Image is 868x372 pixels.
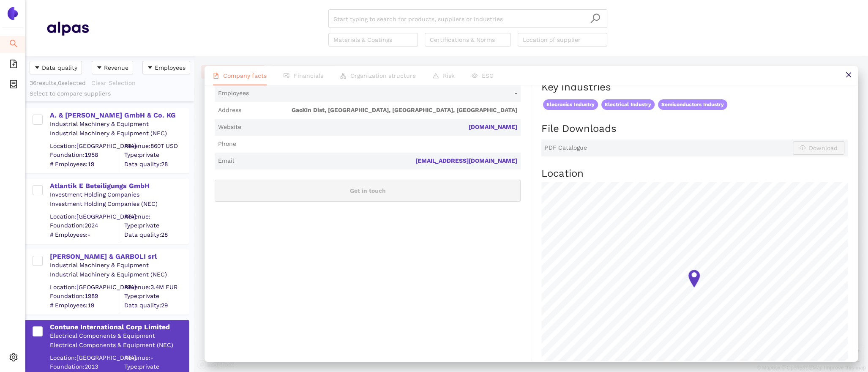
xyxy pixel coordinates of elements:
[124,230,188,239] span: Data quality: 28
[124,283,188,291] div: Revenue: 3.4M EUR
[545,144,587,152] span: PDF Catalogue
[218,157,234,165] span: Email
[92,61,133,74] button: caret-downRevenue
[9,36,18,53] span: search
[218,123,241,131] span: Website
[9,57,18,74] span: file-add
[96,65,102,71] span: caret-down
[142,61,190,74] button: caret-downEmployees
[30,90,190,98] div: Select to compare suppliers
[340,73,346,79] span: apartment
[50,230,119,239] span: # Employees: -
[50,332,188,340] div: Electrical Components & Equipment
[590,13,601,24] span: search
[6,7,19,20] img: Logo
[30,61,82,74] button: caret-downData quality
[124,212,188,221] div: Revenue:
[124,160,188,168] span: Data quality: 28
[50,353,119,362] div: Location: [GEOGRAPHIC_DATA]
[443,72,455,79] span: Risk
[50,261,188,270] div: Industrial Machinery & Equipment
[50,271,188,279] div: Industrial Machinery & Equipment (NEC)
[218,89,249,98] span: Employees
[50,151,119,159] span: Foundation: 1958
[50,200,188,208] div: Investment Holding Companies (NEC)
[9,350,18,367] span: setting
[472,73,478,79] span: eye
[50,120,188,129] div: Industrial Machinery & Equipment
[218,140,236,148] span: Phone
[34,65,40,71] span: caret-down
[50,160,119,168] span: # Employees: 19
[91,76,141,90] button: Clear Selection
[104,63,128,72] span: Revenue
[294,72,323,79] span: Financials
[124,151,188,159] span: Type: private
[245,106,517,115] span: GaoXin Dist, [GEOGRAPHIC_DATA], [GEOGRAPHIC_DATA], [GEOGRAPHIC_DATA]
[482,72,494,79] span: ESG
[223,72,267,79] span: Company facts
[46,18,89,39] img: Homepage
[50,301,119,309] span: # Employees: 19
[124,363,188,371] span: Type: private
[124,353,188,362] div: Revenue: -
[50,341,188,350] div: Electrical Components & Equipment (NEC)
[124,301,188,309] span: Data quality: 29
[50,191,188,199] div: Investment Holding Companies
[433,73,439,79] span: warning
[541,167,848,181] h2: Location
[541,122,848,136] h2: File Downloads
[350,72,416,79] span: Organization structure
[213,73,219,79] span: file-text
[50,222,119,230] span: Foundation: 2024
[50,142,119,150] div: Location: [GEOGRAPHIC_DATA]
[30,79,86,86] span: 36 results, 0 selected
[50,181,188,191] div: Atlantik E Beteiligungs GmbH
[124,222,188,230] span: Type: private
[50,363,119,371] span: Foundation: 2013
[284,73,289,79] span: fund-view
[9,77,18,94] span: container
[252,89,517,98] span: -
[601,99,655,110] span: Electrical Industry
[50,111,188,120] div: A. & [PERSON_NAME] GmbH & Co. KG
[147,65,153,71] span: caret-down
[541,80,848,95] h2: Key Industries
[50,252,188,261] div: [PERSON_NAME] & GARBOLI srl
[218,106,241,115] span: Address
[124,142,188,150] div: Revenue: 860T USD
[845,71,852,78] span: close
[50,129,188,138] div: Industrial Machinery & Equipment (NEC)
[50,292,119,301] span: Foundation: 1989
[658,99,727,110] span: Semiconductors Industry
[155,63,186,72] span: Employees
[124,292,188,301] span: Type: private
[50,212,119,221] div: Location: [GEOGRAPHIC_DATA]
[50,323,188,332] div: Contune International Corp Limited
[42,63,77,72] span: Data quality
[50,283,119,291] div: Location: [GEOGRAPHIC_DATA]
[839,66,858,85] button: close
[543,99,598,110] span: Elecronics Industry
